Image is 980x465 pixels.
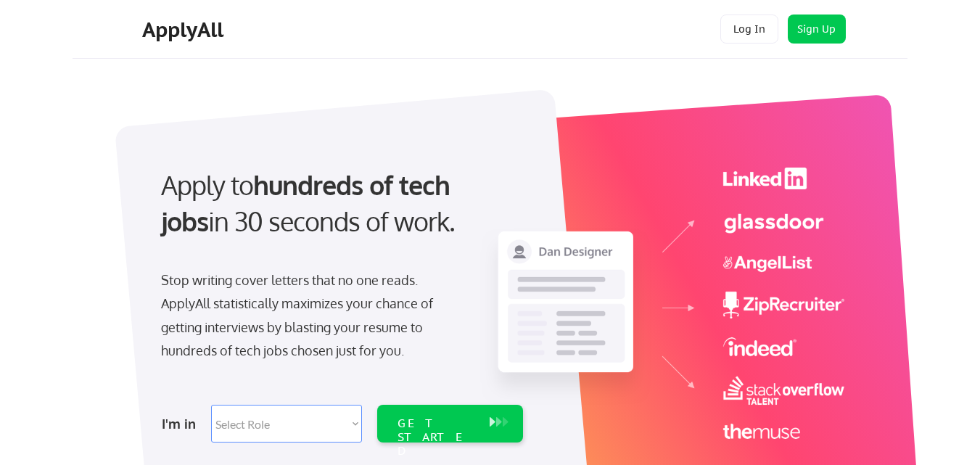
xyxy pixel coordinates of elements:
strong: hundreds of tech jobs [161,168,456,237]
div: Apply to in 30 seconds of work. [161,167,517,240]
div: I'm in [162,412,202,435]
div: Stop writing cover letters that no one reads. ApplyAll statistically maximizes your chance of get... [161,268,459,363]
button: Sign Up [788,15,846,44]
div: GET STARTED [398,416,475,458]
div: ApplyAll [142,17,228,42]
button: Log In [720,15,778,44]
